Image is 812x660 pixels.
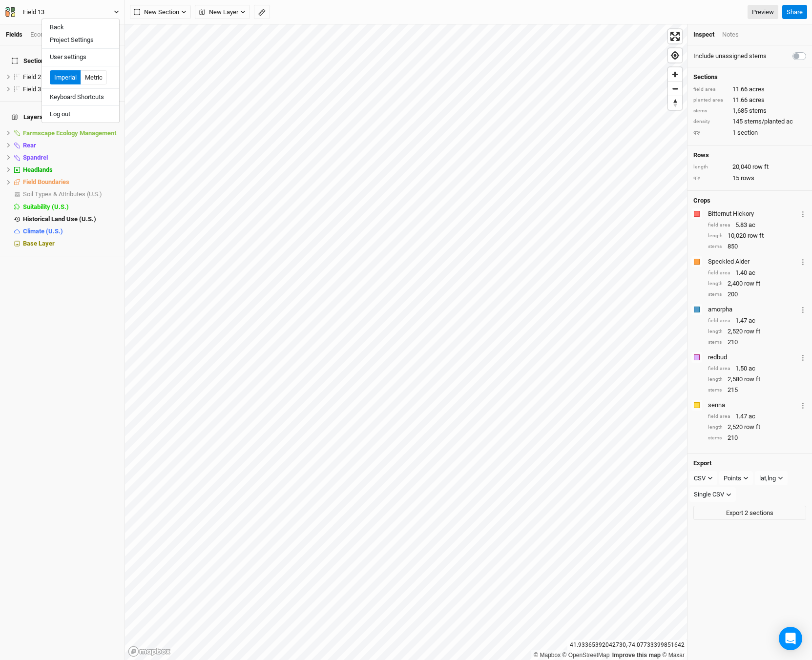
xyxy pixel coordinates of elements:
div: Farmscape Ecology Management [23,129,119,137]
button: User settings [42,51,119,63]
div: Single CSV [694,490,724,499]
button: Shortcut: M [254,5,270,20]
span: Spandrel [23,154,48,161]
span: Headlands [23,166,53,173]
button: Single CSV [689,487,736,502]
span: row ft [744,279,760,288]
span: acres [749,96,765,104]
div: stems [708,434,723,442]
div: 41.93365392042730 , -74.07733399851642 [567,640,687,650]
button: Imperial [50,70,81,85]
div: stems [708,243,723,250]
button: Crop Usage [800,256,806,267]
h4: Layers [6,107,119,127]
h4: Crops [693,197,710,205]
span: Farmscape Ecology Management [23,129,116,137]
div: 1.47 [708,412,806,421]
div: 2,520 [708,423,806,432]
div: senna [708,401,798,410]
div: length [708,232,723,240]
div: density [693,118,728,125]
button: CSV [689,471,717,486]
a: Fields [6,31,22,38]
h4: Sections [693,73,806,81]
button: Keyboard Shortcuts [42,91,119,103]
button: Find my location [668,48,682,62]
div: length [708,424,723,431]
div: 1.50 [708,364,806,373]
span: section [737,128,758,137]
a: Improve this map [612,652,661,659]
label: Include unassigned stems [693,52,767,61]
div: 2,580 [708,375,806,384]
div: 210 [708,433,806,442]
span: Suitability (U.S.) [23,203,69,210]
div: 210 [708,338,806,347]
span: ac [749,221,755,229]
div: Base Layer [23,240,119,247]
div: Open Intercom Messenger [779,627,802,650]
div: length [708,280,723,288]
span: Historical Land Use (U.S.) [23,215,96,223]
div: Speckled Alder [708,257,798,266]
button: Project Settings [42,34,119,46]
div: field area [708,317,730,325]
button: Zoom in [668,67,682,82]
div: 20,040 [693,163,806,171]
button: Metric [81,70,107,85]
button: Zoom out [668,82,682,96]
span: New Layer [199,7,238,17]
a: Mapbox logo [128,646,171,657]
button: Crop Usage [800,304,806,315]
div: length [708,328,723,335]
button: Log out [42,108,119,121]
span: stems/planted ac [744,117,793,126]
div: field area [708,365,730,372]
span: Rear [23,142,36,149]
div: stems [708,291,723,298]
a: OpenStreetMap [562,652,610,659]
span: Sections [12,57,48,65]
div: planted area [693,97,728,104]
div: Field 13 [23,7,44,17]
div: Historical Land Use (U.S.) [23,215,119,223]
div: qty [693,174,728,182]
span: acres [749,85,765,94]
button: Export 2 sections [693,506,806,520]
div: 11.66 [693,85,806,94]
a: Mapbox [534,652,561,659]
div: 1 [693,128,806,137]
div: 11.66 [693,96,806,104]
span: Field Boundaries [23,178,69,186]
div: stems [708,339,723,346]
div: field area [708,222,730,229]
canvas: Map [125,24,687,660]
div: Soil Types & Attributes (U.S.) [23,190,119,198]
button: Crop Usage [800,208,806,219]
div: 2,520 [708,327,806,336]
button: Reset bearing to north [668,96,682,110]
div: qty [693,129,728,136]
span: row ft [744,375,760,384]
span: Base Layer [23,240,55,247]
div: Inspect [693,30,714,39]
span: ac [749,268,755,277]
span: New Section [134,7,179,17]
div: Points [724,474,741,483]
button: lat,lng [755,471,788,486]
button: Back [42,21,119,34]
div: Headlands [23,166,119,174]
h4: Rows [693,151,806,159]
div: 200 [708,290,806,299]
button: Enter fullscreen [668,29,682,43]
span: ac [749,364,755,373]
div: Suitability (U.S.) [23,203,119,211]
span: ac [749,316,755,325]
div: 15 [693,174,806,183]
